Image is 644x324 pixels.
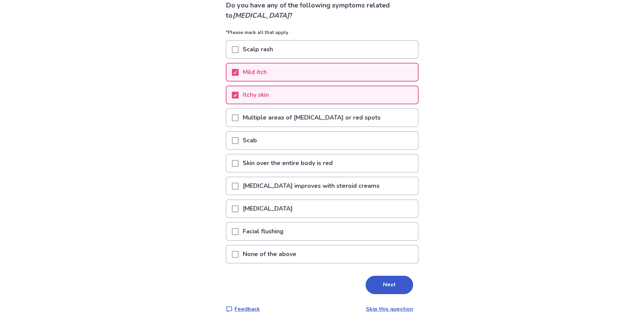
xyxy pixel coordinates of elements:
[239,64,271,81] p: Mild itch
[233,11,289,20] i: [MEDICAL_DATA]
[235,305,260,313] p: Feedback
[239,41,277,58] p: Scalp rash
[239,86,273,104] p: Itchy skin
[239,109,385,126] p: Multiple areas of [MEDICAL_DATA] or red spots
[226,0,419,21] p: Do you have any of the following symptoms related to ?
[366,276,413,294] button: Next
[239,177,384,195] p: [MEDICAL_DATA] improves with steroid creams
[239,223,288,240] p: Facial flushing
[226,305,260,313] a: Feedback
[239,200,297,217] p: [MEDICAL_DATA]
[239,246,300,263] p: None of the above
[239,155,337,172] p: Skin over the entire body is red
[226,29,419,40] p: *Please mark all that apply
[239,132,261,149] p: Scab
[366,305,413,313] a: Skip this question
